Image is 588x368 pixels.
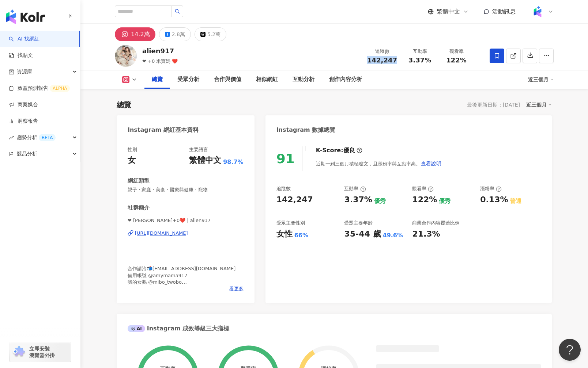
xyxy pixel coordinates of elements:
div: 21.3% [412,229,440,240]
div: 受眾主要年齡 [344,220,373,226]
div: 受眾主要性別 [276,220,305,226]
div: 普通 [510,197,521,205]
div: alien917 [142,46,178,55]
button: 14.2萬 [115,27,155,41]
div: 35-44 歲 [344,229,381,240]
button: 查看說明 [421,156,442,171]
span: 看更多 [229,285,244,292]
span: 資源庫 [17,64,32,80]
div: 觀看率 [442,48,470,55]
div: 追蹤數 [276,185,291,192]
span: rise [9,135,14,140]
div: 總覽 [117,100,131,110]
div: 優秀 [374,197,386,205]
span: 合作請洽📬[EMAIL_ADDRESS][DOMAIN_NAME] 備用帳號 @amymama917 我的女鵝 @mibo_twobo 我的老公 @tsai503 ———————————————... [128,266,235,298]
div: 66% [294,231,308,239]
div: 合作與價值 [214,75,241,84]
a: searchAI 找網紅 [9,35,39,43]
span: 98.7% [223,158,244,166]
span: 查看說明 [421,161,441,166]
div: 14.2萬 [131,29,150,39]
div: 性別 [128,146,137,153]
a: 效益預測報告ALPHA [9,85,70,92]
span: 繁體中文 [437,8,460,16]
span: 142,247 [367,56,397,64]
div: Instagram 數據總覽 [276,126,336,134]
div: 3.37% [344,194,372,206]
div: 49.6% [383,231,403,239]
div: 女 [128,155,136,166]
div: Instagram 網紅基本資料 [128,126,199,134]
div: K-Score : [316,146,362,154]
div: AI [128,325,145,332]
span: ❤ [PERSON_NAME]+0❤️ | alien917 [128,217,244,224]
div: 女性 [276,229,293,240]
div: 優良 [343,146,355,154]
div: BETA [39,134,56,141]
div: 近三個月 [526,100,552,110]
div: 社群簡介 [128,204,150,212]
div: 總覽 [152,75,163,84]
a: chrome extension立即安裝 瀏覽器外掛 [10,342,71,362]
div: 創作內容分析 [329,75,362,84]
div: 主要語言 [189,146,208,153]
div: 5.2萬 [207,29,220,39]
button: 5.2萬 [195,27,226,41]
div: 近三個月 [528,74,554,85]
div: 最後更新日期：[DATE] [467,102,520,108]
button: 2.8萬 [159,27,191,41]
img: Kolr%20app%20icon%20%281%29.png [531,5,544,19]
a: 洞察報告 [9,118,38,125]
div: 互動分析 [293,75,314,84]
div: 近期一到三個月積極發文，且漲粉率與互動率高。 [316,156,442,171]
img: KOL Avatar [115,45,137,67]
div: 0.13% [480,194,508,206]
img: chrome extension [12,346,26,358]
div: Instagram 成效等級三大指標 [128,325,229,333]
span: 3.37% [408,57,431,64]
a: [URL][DOMAIN_NAME] [128,230,244,237]
div: 優秀 [439,197,451,205]
div: 相似網紅 [256,75,278,84]
div: 互動率 [344,185,366,192]
div: 受眾分析 [177,75,199,84]
div: 122% [412,194,437,206]
span: search [175,9,180,14]
span: 趨勢分析 [17,129,56,146]
span: 122% [446,57,467,64]
span: ❤ +0 米寶媽 ❤️ [142,58,178,64]
span: 立即安裝 瀏覽器外掛 [29,345,55,359]
iframe: Help Scout Beacon - Open [559,339,581,361]
img: logo [6,9,45,24]
div: 繁體中文 [189,155,221,166]
div: 漲粉率 [480,185,502,192]
span: 競品分析 [17,146,37,162]
div: 142,247 [276,194,313,206]
div: 2.8萬 [172,29,185,39]
div: [URL][DOMAIN_NAME] [135,230,188,237]
div: 觀看率 [412,185,434,192]
div: 追蹤數 [367,48,397,55]
div: 91 [276,151,295,166]
span: 親子 · 家庭 · 美食 · 醫療與健康 · 寵物 [128,187,244,193]
div: 網紅類型 [128,177,150,185]
span: 活動訊息 [492,8,516,15]
a: 找貼文 [9,52,33,59]
div: 互動率 [406,48,434,55]
div: 商業合作內容覆蓋比例 [412,220,460,226]
a: 商案媒合 [9,101,38,108]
